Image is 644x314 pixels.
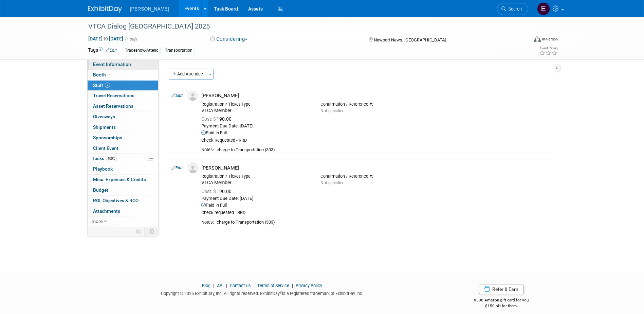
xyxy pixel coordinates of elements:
[86,20,518,33] div: VTCA Dialog [GEOGRAPHIC_DATA] 2025
[93,135,122,140] span: Sponsorships
[188,163,198,173] img: Associate-Profile-5.png
[320,108,345,113] span: Not specified
[201,147,214,153] div: Notes:
[320,102,429,107] div: Confirmation / Reference #:
[257,283,289,288] a: Terms of Service
[88,112,158,122] a: Giveaways
[88,143,158,154] a: Client Event
[88,91,158,101] a: Travel Reservations
[92,219,103,224] span: more
[88,81,158,91] a: Staff2
[88,289,437,297] div: Copyright © 2025 ExhibitDay, Inc. All rights reserved. ExhibitDay is a registered trademark of Ex...
[201,196,549,202] div: Payment Due Date: [DATE]
[106,48,117,53] a: Edit
[92,156,117,161] span: Tasks
[106,156,117,161] span: 100%
[88,101,158,111] a: Asset Reservations
[201,102,310,107] div: Registration / Ticket Type:
[290,283,295,288] span: |
[188,91,198,101] img: Associate-Profile-5.png
[201,210,549,216] div: Check requested - RRD
[534,36,541,42] img: Format-Inperson.png
[506,6,522,12] span: Search
[488,35,558,46] div: Event Format
[539,47,557,50] div: Event Rating
[125,37,137,41] span: (1 day)
[88,36,124,42] span: [DATE] [DATE]
[374,37,446,42] span: Newport News, [GEOGRAPHIC_DATA]
[88,47,117,54] td: Tags
[296,283,322,288] a: Privacy Policy
[144,227,158,236] td: Toggle Event Tabs
[211,283,216,288] span: |
[169,69,207,80] button: Add Attendee
[479,284,524,294] a: Refer & Earn
[252,283,256,288] span: |
[217,220,549,225] div: charge to Transportation (303)
[88,122,158,133] a: Shipments
[208,36,250,43] button: Considering
[93,72,114,77] span: Booth
[171,165,183,170] a: Edit
[201,130,549,136] div: Paid in Full
[201,174,310,179] div: Registration / Ticket Type:
[88,164,158,174] a: Playbook
[109,73,112,76] i: Booth reservation complete
[133,227,145,236] td: Personalize Event Tab Strip
[93,62,131,67] span: Event Information
[201,108,310,114] div: VTCA Member
[88,133,158,143] a: Sponsorships
[88,206,158,216] a: Attachments
[123,47,161,54] div: Tradeshow-Attend
[105,83,110,88] span: 2
[88,59,158,70] a: Event Information
[88,70,158,80] a: Booth
[230,283,251,288] a: Contact Us
[224,283,229,288] span: |
[497,3,528,15] a: Search
[88,185,158,195] a: Budget
[93,103,133,109] span: Asset Reservations
[93,83,110,88] span: Staff
[93,198,139,203] span: ROI, Objectives & ROO
[201,116,217,122] span: Cost: $
[201,220,214,225] div: Notes:
[201,165,549,171] div: [PERSON_NAME]
[201,138,549,143] div: Check Requested - RRD
[537,2,550,15] img: Emy Volk
[201,123,549,129] div: Payment Due Date: [DATE]
[93,93,134,98] span: Travel Reservations
[201,180,310,186] div: VTCA Member
[447,293,556,309] div: $500 Amazon gift card for you,
[202,283,210,288] a: Blog
[171,93,183,98] a: Edit
[447,303,556,309] div: $150 off for them.
[201,116,234,122] span: 190.00
[93,187,108,193] span: Budget
[93,124,116,130] span: Shipments
[88,6,122,13] img: ExhibitDay
[201,203,549,208] div: Paid in Full
[130,6,169,12] span: [PERSON_NAME]
[217,147,549,153] div: charge to Transportation (303)
[93,177,146,182] span: Misc. Expenses & Credits
[88,216,158,227] a: more
[93,145,118,151] span: Client Event
[542,37,558,42] div: In-Person
[93,166,113,172] span: Playbook
[88,154,158,164] a: Tasks100%
[280,291,282,294] sup: ®
[320,174,429,179] div: Confirmation / Reference #:
[201,92,549,99] div: [PERSON_NAME]
[201,189,217,194] span: Cost: $
[217,283,223,288] a: API
[163,47,195,54] div: Transportation
[320,180,345,185] span: Not specified
[88,175,158,185] a: Misc. Expenses & Credits
[103,36,109,41] span: to
[93,208,120,214] span: Attachments
[93,114,115,119] span: Giveaways
[88,196,158,206] a: ROI, Objectives & ROO
[201,189,234,194] span: 190.00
